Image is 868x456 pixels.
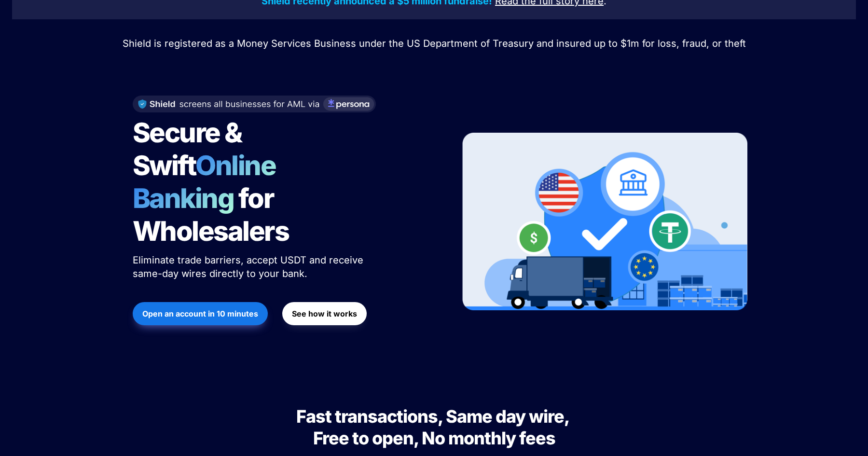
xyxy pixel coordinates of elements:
span: Shield is registered as a Money Services Business under the US Department of Treasury and insured... [123,38,746,49]
span: Eliminate trade barriers, accept USDT and receive same-day wires directly to your bank. [133,254,366,279]
span: for Wholesalers [133,182,289,248]
a: See how it works [282,297,367,330]
span: Online Banking [133,149,286,215]
a: Open an account in 10 minutes [133,297,268,330]
button: See how it works [282,302,367,325]
strong: See how it works [292,309,357,318]
span: Fast transactions, Same day wire, Free to open, No monthly fees [296,406,572,449]
span: Secure & Swift [133,116,247,182]
button: Open an account in 10 minutes [133,302,268,325]
strong: Open an account in 10 minutes [142,309,258,318]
